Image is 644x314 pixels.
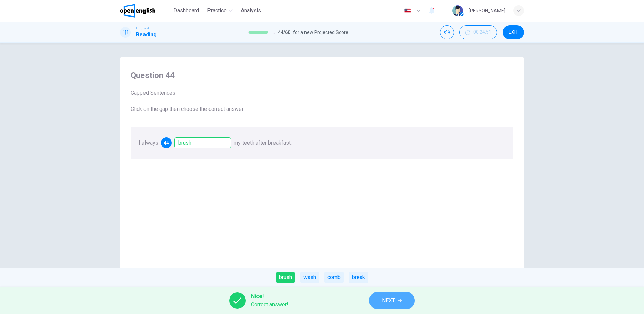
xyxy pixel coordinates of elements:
span: I always [139,139,158,146]
span: 44 / 60 [278,28,290,36]
span: NEXT [382,296,395,305]
button: Analysis [238,5,264,17]
span: Click on the gap then choose the correct answer. [131,105,513,113]
button: Dashboard [171,5,202,17]
div: wash [300,272,319,283]
div: Hide [459,25,497,39]
span: Gapped Sentences [131,89,513,97]
button: Practice [204,5,235,17]
img: OpenEnglish logo [120,4,155,18]
h4: Question 44 [131,70,513,81]
button: 00:24:51 [459,25,497,39]
span: for a new Projected Score [293,28,348,36]
h1: Reading [136,31,157,39]
span: Analysis [241,7,261,15]
div: brush [174,137,231,148]
div: break [349,272,368,283]
div: Mute [440,25,454,39]
span: Nice! [251,292,288,301]
img: en [403,8,412,13]
span: 00:24:51 [473,30,491,35]
span: my teeth after breakfast. [234,139,292,146]
img: Profile picture [452,5,463,16]
span: Correct answer! [251,301,288,309]
span: Practice [207,7,227,15]
div: brush [276,272,295,283]
span: Dashboard [173,7,199,15]
span: Linguaskill [136,26,153,31]
div: [PERSON_NAME] [469,7,505,15]
div: comb [324,272,344,283]
span: 44 [164,140,169,145]
button: NEXT [369,292,415,309]
button: EXIT [503,25,524,39]
a: OpenEnglish logo [120,4,171,18]
span: EXIT [509,30,518,35]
